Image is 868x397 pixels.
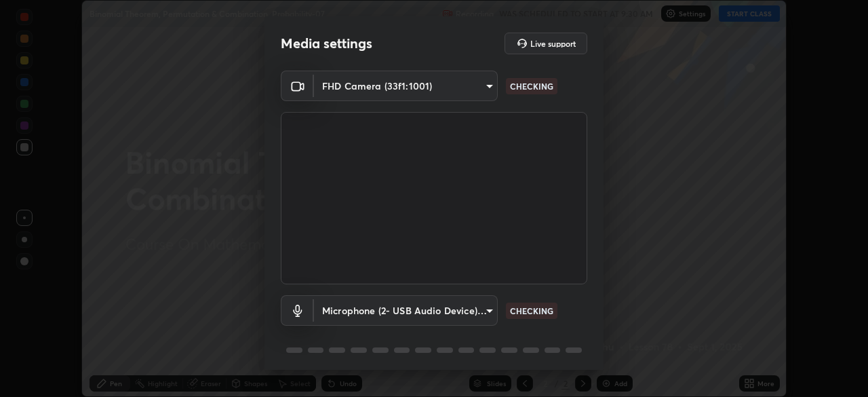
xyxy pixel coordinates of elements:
div: FHD Camera (33f1:1001) [314,295,498,326]
p: CHECKING [510,305,553,317]
p: CHECKING [510,80,553,92]
h5: Live support [530,39,576,48]
h2: Media settings [281,35,372,52]
div: FHD Camera (33f1:1001) [314,71,498,101]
